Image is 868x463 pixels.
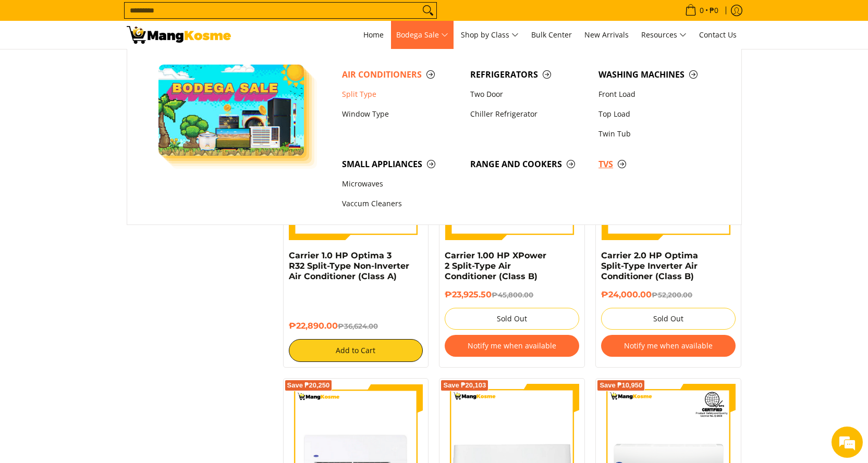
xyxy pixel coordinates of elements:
[60,131,144,236] span: We're online!
[443,382,486,389] span: Save ₱20,103
[601,335,736,357] button: Notify me when available
[337,84,465,104] a: Split Type
[465,84,593,104] a: Two Door
[465,104,593,124] a: Chiller Refrigerator
[584,30,629,40] span: New Arrivals
[445,290,579,300] h6: ₱23,925.50
[337,194,465,214] a: Vaccum Cleaners
[445,335,579,357] button: Notify me when available
[54,58,175,72] div: Chat with us now
[358,21,389,49] a: Home
[445,308,579,330] button: Sold Out
[391,21,454,49] a: Bodega Sale
[5,284,199,321] textarea: Type your message and hit 'Enter'
[492,291,533,299] del: ₱45,800.00
[593,65,722,84] a: Washing Machines
[526,21,577,49] a: Bulk Center
[337,65,465,84] a: Air Conditioners
[289,321,423,331] h6: ₱22,890.00
[601,308,736,330] button: Sold Out
[342,158,460,171] span: Small Appliances
[337,154,465,174] a: Small Appliances
[682,5,722,16] span: •
[171,5,196,30] div: Minimize live chat window
[579,21,634,49] a: New Arrivals
[593,124,722,144] a: Twin Tub
[363,30,384,40] span: Home
[289,251,409,281] a: Carrier 1.0 HP Optima 3 R32 Split-Type Non-Inverter Air Conditioner (Class A)
[652,291,692,299] del: ₱52,200.00
[600,382,642,389] span: Save ₱10,950
[465,154,593,174] a: Range and Cookers
[158,65,304,156] img: Bodega Sale
[531,30,572,40] span: Bulk Center
[289,339,423,362] button: Add to Cart
[699,30,737,40] span: Contact Us
[465,65,593,84] a: Refrigerators
[287,382,330,389] span: Save ₱20,250
[598,158,716,171] span: TVs
[445,251,546,281] a: Carrier 1.00 HP XPower 2 Split-Type Air Conditioner (Class B)
[338,322,378,330] del: ₱36,624.00
[593,104,722,124] a: Top Load
[420,3,436,18] button: Search
[470,158,588,171] span: Range and Cookers
[694,21,742,49] a: Contact Us
[396,29,448,42] span: Bodega Sale
[598,68,716,81] span: Washing Machines
[470,68,588,81] span: Refrigerators
[593,84,722,104] a: Front Load
[456,21,524,49] a: Shop by Class
[601,251,698,281] a: Carrier 2.0 HP Optima Split-Type Inverter Air Conditioner (Class B)
[593,154,722,174] a: TVs
[698,7,705,14] span: 0
[708,7,720,14] span: ₱0
[601,290,736,300] h6: ₱24,000.00
[636,21,692,49] a: Resources
[641,29,687,42] span: Resources
[241,21,742,49] nav: Main Menu
[337,104,465,124] a: Window Type
[461,29,519,42] span: Shop by Class
[342,68,460,81] span: Air Conditioners
[337,174,465,194] a: Microwaves
[127,26,231,44] img: Bodega Sale Aircon l Mang Kosme: Home Appliances Warehouse Sale Split Type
